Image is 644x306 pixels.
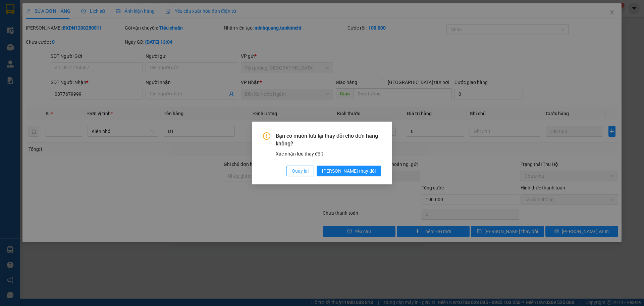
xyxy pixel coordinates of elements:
[292,167,309,175] span: Quay lại
[276,132,381,147] span: Bạn có muốn lưu lại thay đổi cho đơn hàng không?
[276,150,381,158] div: Xác nhận lưu thay đổi?
[322,167,376,175] span: [PERSON_NAME] thay đổi
[263,132,270,140] span: exclamation-circle
[317,166,381,176] button: [PERSON_NAME] thay đổi
[286,166,314,176] button: Quay lại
